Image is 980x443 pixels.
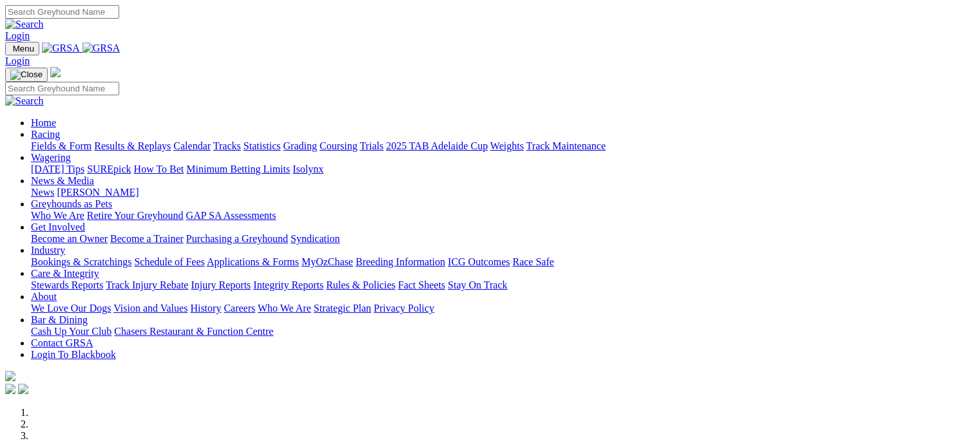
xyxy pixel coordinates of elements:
[5,82,119,95] input: Search
[5,42,39,55] button: Toggle navigation
[31,326,975,337] div: Bar & Dining
[31,187,54,198] a: News
[31,314,88,325] a: Bar & Dining
[326,279,396,290] a: Rules & Policies
[31,279,975,291] div: Care & Integrity
[31,175,94,186] a: News & Media
[134,164,184,174] a: How To Bet
[258,303,311,314] a: Who We Are
[31,140,91,151] a: Fields & Form
[186,164,290,174] a: Minimum Betting Limits
[320,140,358,151] a: Coursing
[173,140,211,151] a: Calendar
[314,303,371,314] a: Strategic Plan
[31,303,975,314] div: About
[186,233,288,244] a: Purchasing a Greyhound
[31,268,99,279] a: Care & Integrity
[31,164,84,174] a: [DATE] Tips
[113,303,187,314] a: Vision and Values
[57,187,139,198] a: [PERSON_NAME]
[5,371,15,381] img: logo-grsa-white.png
[31,233,975,245] div: Get Involved
[31,233,108,244] a: Become an Owner
[191,279,251,290] a: Injury Reports
[283,140,317,151] a: Grading
[31,337,93,348] a: Contact GRSA
[244,140,281,151] a: Statistics
[5,5,119,19] input: Search
[31,117,56,128] a: Home
[31,303,111,314] a: We Love Our Dogs
[448,279,507,290] a: Stay On Track
[31,210,84,221] a: Who We Are
[190,303,221,314] a: History
[490,140,524,151] a: Weights
[31,291,57,302] a: About
[31,164,975,175] div: Wagering
[31,152,71,163] a: Wagering
[5,55,30,66] a: Login
[31,349,116,360] a: Login To Blackbook
[360,140,383,151] a: Trials
[5,19,44,30] img: Search
[31,210,975,221] div: Greyhounds as Pets
[42,42,80,54] img: GRSA
[31,221,85,232] a: Get Involved
[291,233,340,244] a: Syndication
[213,140,241,151] a: Tracks
[10,70,43,80] img: Close
[5,95,44,107] img: Search
[18,384,28,394] img: twitter.svg
[386,140,488,151] a: 2025 TAB Adelaide Cup
[253,279,323,290] a: Integrity Reports
[293,164,323,174] a: Isolynx
[5,68,48,82] button: Toggle navigation
[31,256,131,267] a: Bookings & Scratchings
[207,256,299,267] a: Applications & Forms
[5,384,15,394] img: facebook.svg
[31,256,975,268] div: Industry
[5,30,30,41] a: Login
[134,256,204,267] a: Schedule of Fees
[87,164,131,174] a: SUREpick
[110,233,184,244] a: Become a Trainer
[31,187,975,198] div: News & Media
[31,198,112,209] a: Greyhounds as Pets
[82,42,120,54] img: GRSA
[374,303,434,314] a: Privacy Policy
[526,140,606,151] a: Track Maintenance
[448,256,510,267] a: ICG Outcomes
[50,67,61,77] img: logo-grsa-white.png
[114,326,273,337] a: Chasers Restaurant & Function Centre
[356,256,445,267] a: Breeding Information
[13,44,34,53] span: Menu
[224,303,255,314] a: Careers
[31,279,103,290] a: Stewards Reports
[106,279,188,290] a: Track Injury Rebate
[398,279,445,290] a: Fact Sheets
[186,210,276,221] a: GAP SA Assessments
[31,326,111,337] a: Cash Up Your Club
[302,256,353,267] a: MyOzChase
[87,210,184,221] a: Retire Your Greyhound
[31,129,60,140] a: Racing
[31,245,65,256] a: Industry
[512,256,553,267] a: Race Safe
[31,140,975,152] div: Racing
[94,140,171,151] a: Results & Replays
